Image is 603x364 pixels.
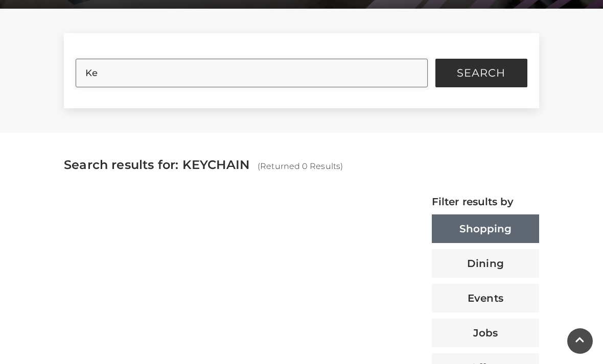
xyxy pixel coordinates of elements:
span: Search results for: KEYCHAIN [64,157,249,172]
button: Jobs [432,319,539,347]
button: Search [435,59,527,87]
button: Shopping [432,214,539,243]
span: Search [457,68,505,78]
button: Dining [432,249,539,278]
h4: Filter results by [432,196,539,208]
input: Search Site [76,59,427,87]
span: (Returned 0 Results) [258,161,343,171]
button: Events [432,284,539,312]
